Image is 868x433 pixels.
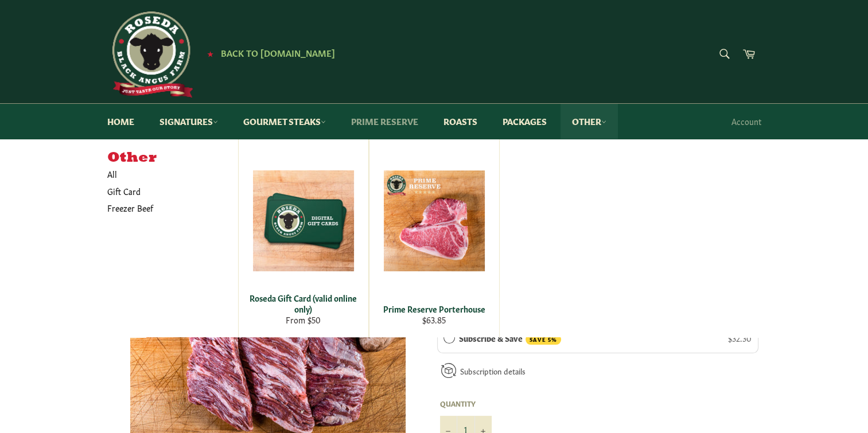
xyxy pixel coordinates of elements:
[107,11,193,97] img: Roseda Beef
[560,104,618,139] a: Other
[102,183,227,200] a: Gift Card
[232,104,337,139] a: Gourmet Steaks
[526,334,561,345] span: SAVE 5%
[246,314,361,325] div: From $50
[340,104,430,139] a: Prime Reserve
[491,104,558,139] a: Packages
[102,200,227,216] a: Freezer Beef
[221,46,335,58] span: Back to [DOMAIN_NAME]
[376,303,492,314] div: Prime Reserve Porterhouse
[443,331,455,344] div: Subscribe & Save
[96,104,146,139] a: Home
[238,139,369,337] a: Roseda Gift Card (valid online only) Roseda Gift Card (valid online only) From $50
[728,332,752,344] span: $32.30
[432,104,489,139] a: Roasts
[102,166,238,182] a: All
[460,365,526,376] a: Subscription details
[440,399,492,408] label: Quantity
[459,331,561,345] label: Subscribe & Save
[107,150,238,166] h5: Other
[726,104,767,138] a: Account
[207,49,213,58] span: ★
[201,49,335,58] a: ★ Back to [DOMAIN_NAME]
[253,170,354,271] img: Roseda Gift Card (valid online only)
[369,139,500,337] a: Prime Reserve Porterhouse Prime Reserve Porterhouse $63.85
[376,314,492,325] div: $63.85
[246,292,361,315] div: Roseda Gift Card (valid online only)
[148,104,229,139] a: Signatures
[384,170,485,271] img: Prime Reserve Porterhouse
